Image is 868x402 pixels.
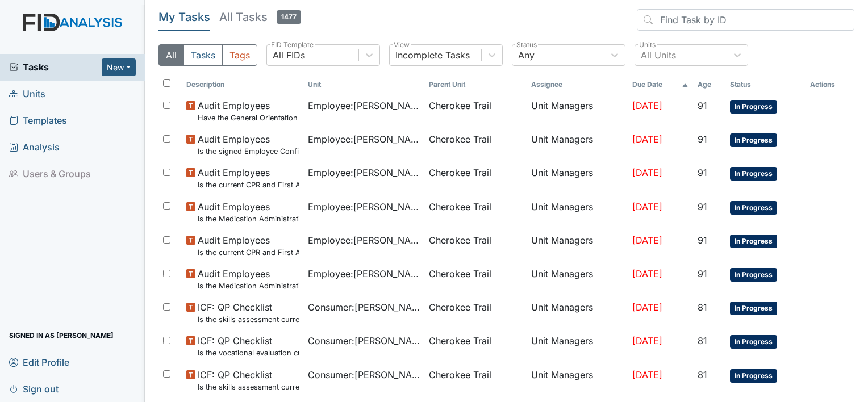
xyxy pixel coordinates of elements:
[429,334,491,347] span: Cherokee Trail
[198,382,299,392] small: Is the skills assessment current? (document the date in the comment section)
[628,75,693,94] th: Toggle SortBy
[429,368,491,382] span: Cherokee Trail
[730,369,777,383] span: In Progress
[725,75,806,94] th: Toggle SortBy
[698,235,707,246] span: 91
[698,369,707,380] span: 81
[395,48,470,62] div: Incomplete Tasks
[9,60,102,74] a: Tasks
[308,300,420,314] span: Consumer : [PERSON_NAME]
[698,133,707,145] span: 91
[308,200,420,213] span: Employee : [PERSON_NAME]
[158,44,184,66] button: All
[308,132,420,146] span: Employee : [PERSON_NAME]
[632,201,662,212] span: [DATE]
[308,334,420,347] span: Consumer : [PERSON_NAME]
[222,44,257,66] button: Tags
[158,9,210,25] h5: My Tasks
[9,326,114,344] span: Signed in as [PERSON_NAME]
[308,368,420,382] span: Consumer : [PERSON_NAME]
[698,201,707,212] span: 91
[730,335,777,349] span: In Progress
[198,112,299,123] small: Have the General Orientation and ICF Orientation forms been completed?
[303,75,425,94] th: Toggle SortBy
[9,139,60,156] span: Analysis
[102,58,136,76] button: New
[198,179,299,190] small: Is the current CPR and First Aid Training Certificate found in the file(2 years)?
[163,79,170,87] input: Toggle All Rows Selected
[198,347,299,358] small: Is the vocational evaluation current? (document the date in the comment section)
[527,195,628,229] td: Unit Managers
[9,353,69,371] span: Edit Profile
[527,262,628,296] td: Unit Managers
[632,133,662,145] span: [DATE]
[527,229,628,262] td: Unit Managers
[527,363,628,397] td: Unit Managers
[273,48,305,62] div: All FIDs
[632,235,662,246] span: [DATE]
[698,100,707,111] span: 91
[698,167,707,178] span: 91
[429,300,491,314] span: Cherokee Trail
[698,268,707,279] span: 91
[9,380,59,397] span: Sign out
[698,301,707,313] span: 81
[632,167,662,178] span: [DATE]
[429,200,491,213] span: Cherokee Trail
[424,75,527,94] th: Toggle SortBy
[308,166,420,179] span: Employee : [PERSON_NAME]
[527,296,628,329] td: Unit Managers
[527,161,628,195] td: Unit Managers
[308,99,420,112] span: Employee : [PERSON_NAME]
[518,48,535,62] div: Any
[693,75,725,94] th: Toggle SortBy
[632,100,662,111] span: [DATE]
[632,268,662,279] span: [DATE]
[527,94,628,128] td: Unit Managers
[198,267,299,291] span: Audit Employees Is the Medication Administration certificate found in the file?
[198,314,299,325] small: Is the skills assessment current? (document the date in the comment section)
[632,301,662,313] span: [DATE]
[632,369,662,380] span: [DATE]
[730,167,777,181] span: In Progress
[198,99,299,123] span: Audit Employees Have the General Orientation and ICF Orientation forms been completed?
[277,10,301,24] span: 1477
[219,9,301,25] h5: All Tasks
[198,300,299,325] span: ICF: QP Checklist Is the skills assessment current? (document the date in the comment section)
[198,213,299,224] small: Is the Medication Administration Test and 2 observation checklist (hire after 10/07) found in the...
[429,99,491,112] span: Cherokee Trail
[198,334,299,358] span: ICF: QP Checklist Is the vocational evaluation current? (document the date in the comment section)
[637,9,854,31] input: Find Task by ID
[198,368,299,392] span: ICF: QP Checklist Is the skills assessment current? (document the date in the comment section)
[183,44,223,66] button: Tasks
[198,233,299,258] span: Audit Employees Is the current CPR and First Aid Training Certificate found in the file(2 years)?
[730,201,777,215] span: In Progress
[730,133,777,147] span: In Progress
[198,166,299,190] span: Audit Employees Is the current CPR and First Aid Training Certificate found in the file(2 years)?
[730,301,777,315] span: In Progress
[198,146,299,157] small: Is the signed Employee Confidentiality Agreement in the file (HIPPA)?
[198,247,299,258] small: Is the current CPR and First Aid Training Certificate found in the file(2 years)?
[9,112,67,129] span: Templates
[158,44,257,66] div: Type filter
[308,267,420,280] span: Employee : [PERSON_NAME], Shmara
[429,132,491,146] span: Cherokee Trail
[641,48,676,62] div: All Units
[198,280,299,291] small: Is the Medication Administration certificate found in the file?
[198,200,299,224] span: Audit Employees Is the Medication Administration Test and 2 observation checklist (hire after 10/...
[429,267,491,280] span: Cherokee Trail
[527,128,628,161] td: Unit Managers
[730,235,777,248] span: In Progress
[527,75,628,94] th: Assignee
[9,85,45,103] span: Units
[730,268,777,282] span: In Progress
[730,100,777,114] span: In Progress
[198,132,299,157] span: Audit Employees Is the signed Employee Confidentiality Agreement in the file (HIPPA)?
[527,329,628,363] td: Unit Managers
[429,166,491,179] span: Cherokee Trail
[698,335,707,346] span: 81
[429,233,491,247] span: Cherokee Trail
[806,75,854,94] th: Actions
[182,75,303,94] th: Toggle SortBy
